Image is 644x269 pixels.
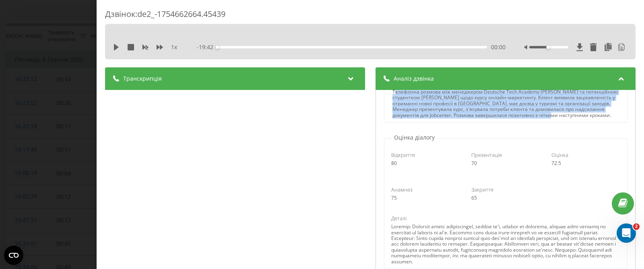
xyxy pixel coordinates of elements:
[216,46,219,49] div: Accessibility label
[391,186,413,193] span: Анамнез
[4,246,23,265] button: Open CMP widget
[171,43,177,51] span: 1 x
[471,195,540,201] div: 65
[471,161,540,166] div: 70
[123,75,162,83] span: Транскрипція
[547,46,550,49] div: Accessibility label
[551,161,620,166] div: 72.5
[392,89,619,118] div: Телефонна розмова між менеджером Deutsche Tech Academy [PERSON_NAME] та потенційною студенткою [P...
[105,8,636,24] div: Дзвінок : de2_-1754662664.45439
[392,133,437,142] p: Оцінка діалогу
[391,161,460,166] div: 80
[551,151,568,158] span: Оцінка
[633,223,640,230] span: 2
[391,224,620,265] div: Loremip: Dolorsit ametc adipiscingel, seddoe te'i, utlabor et dolorema, aliquae admi veniamq no e...
[394,75,434,83] span: Аналіз дзвінка
[197,43,217,51] span: - 19:42
[391,195,460,201] div: 75
[491,43,506,51] span: 00:00
[391,151,415,158] span: Відкриття
[471,186,493,193] span: Закриття
[391,215,407,222] span: Деталі
[471,151,502,158] span: Презентація
[617,223,636,243] iframe: Intercom live chat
